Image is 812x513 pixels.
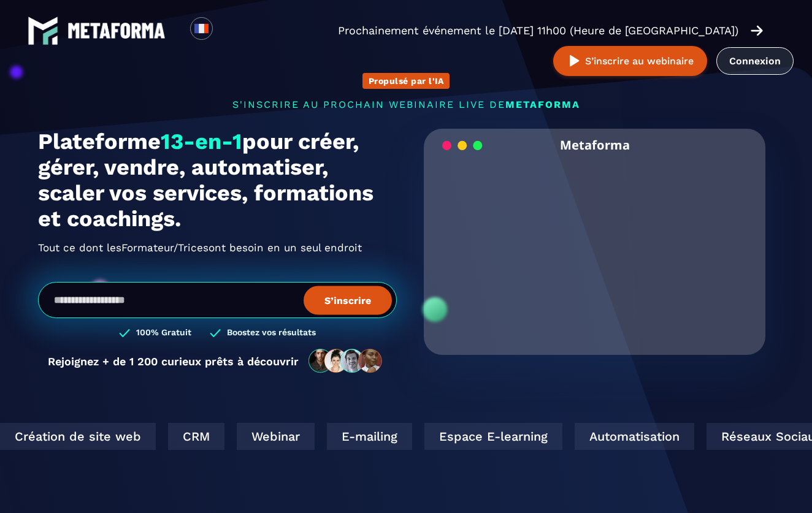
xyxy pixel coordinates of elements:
h2: Metaforma [560,129,630,161]
p: Rejoignez + de 1 200 curieux prêts à découvrir [48,355,299,368]
img: checked [119,327,130,339]
a: Connexion [716,47,794,75]
h2: Tout ce dont les ont besoin en un seul endroit [38,238,397,257]
span: 13-en-1 [161,129,242,154]
img: logo [67,23,166,39]
img: loading [442,140,483,151]
div: Espace E-learning [228,423,366,450]
p: Prochainement événement le [DATE] 11h00 (Heure de [GEOGRAPHIC_DATA]) [338,22,738,39]
span: Formateur/Trices [121,238,209,257]
video: Your browser does not support the video tag. [433,161,756,322]
h1: Plateforme pour créer, gérer, vendre, automatiser, scaler vos services, formations et coachings. [38,129,397,232]
div: Automatisation [378,423,497,450]
span: METAFORMA [505,99,580,110]
img: checked [210,327,221,339]
input: Search for option [223,23,232,38]
div: Création de site web [652,423,808,450]
div: Webinar [40,423,118,450]
button: S’inscrire [304,286,392,314]
div: Search for option [213,17,243,44]
img: arrow-right [751,24,763,37]
img: fr [194,21,209,36]
img: community-people [305,348,387,374]
p: s'inscrire au prochain webinaire live de [38,99,774,110]
button: S’inscrire au webinaire [553,46,707,76]
div: E-mailing [130,423,215,450]
div: Réseaux Sociaux [510,423,640,450]
h3: Boostez vos résultats [227,327,316,339]
h3: 100% Gratuit [136,327,191,339]
img: logo [28,15,58,46]
img: play [567,53,582,69]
